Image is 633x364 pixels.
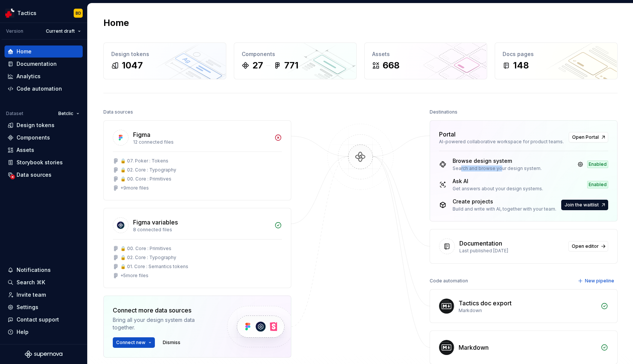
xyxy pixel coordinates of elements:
button: Dismiss [159,337,184,348]
a: Open editor [568,241,608,252]
a: Figma variables8 connected files🔒 00. Core : Primitives🔒 02. Core : Typography🔒 01. Core : Semant... [103,208,291,288]
div: 12 connected files [133,139,270,145]
a: Storybook stories [5,156,83,168]
div: Dataset [6,111,23,117]
div: Home [17,48,32,55]
div: Storybook stories [17,159,63,166]
div: Figma [133,130,150,139]
button: Notifications [5,264,83,276]
a: Documentation [5,58,83,70]
button: Current draft [42,26,84,36]
a: Assets [5,144,83,156]
div: Assets [17,146,34,154]
div: Connect more data sources [113,306,214,315]
span: Open Portal [572,134,599,140]
span: New pipeline [585,278,614,284]
span: Connect new [116,340,145,346]
svg: Supernova Logo [25,350,62,358]
div: Build and write with AI, together with your team. [453,206,556,212]
div: Code automation [17,85,62,93]
div: AI-powered collaborative workspace for product teams. [439,139,564,145]
div: Data sources [103,107,133,117]
a: Assets668 [364,42,487,79]
div: BD [76,10,81,16]
div: Settings [17,303,38,311]
button: TacticsBD [2,5,86,21]
img: d0572a82-6cc2-4944-97f1-21a898ae7e2a.png [5,9,14,18]
div: Data sources [17,171,51,179]
div: Assets [372,50,479,58]
div: Components [17,134,50,141]
span: Open editor [572,243,599,249]
span: Dismiss [163,340,180,346]
button: New pipeline [575,276,618,286]
div: Enabled [587,181,608,188]
a: Components [5,132,83,144]
div: Browse design system [453,157,542,165]
div: Create projects [453,198,556,205]
div: Design tokens [111,50,218,58]
span: Current draft [46,28,75,34]
a: Invite team [5,289,83,301]
div: Tactics doc export [459,299,512,308]
div: Analytics [17,73,41,80]
div: Version [6,28,23,34]
a: Code automation [5,83,83,95]
div: 🔒 00. Core : Primitives [120,176,171,182]
span: Join the waitlist [565,202,599,208]
div: + 5 more files [120,273,148,279]
div: Documentation [459,239,502,248]
div: + 9 more files [120,185,149,191]
div: 🔒 07. Poker : Tokens [120,158,168,164]
div: Last published [DATE] [459,248,564,254]
a: Design tokens [5,119,83,131]
button: Search ⌘K [5,276,83,288]
div: Enabled [587,161,608,168]
div: Figma variables [133,218,178,227]
span: Betclic [58,111,73,117]
div: Bring all your design system data together. [113,316,214,331]
div: Search and browse your design system. [453,165,542,171]
div: Notifications [17,266,51,274]
div: Components [242,50,349,58]
button: Join the waitlist [561,200,608,210]
h2: Home [103,17,129,29]
div: Get answers about your design systems. [453,186,543,192]
div: Invite team [17,291,46,299]
div: 668 [383,59,400,71]
button: Connect new [113,337,155,348]
div: 1047 [122,59,143,71]
div: Help [17,328,29,336]
div: Destinations [430,107,457,117]
div: 148 [513,59,529,71]
div: 🔒 02. Core : Typography [120,255,176,261]
div: Docs pages [503,50,610,58]
div: 771 [284,59,298,71]
a: Settings [5,301,83,313]
div: Search ⌘K [17,279,45,286]
button: Contact support [5,314,83,326]
a: Data sources [5,169,83,181]
div: 🔒 00. Core : Primitives [120,246,171,252]
a: Figma12 connected files🔒 07. Poker : Tokens🔒 02. Core : Typography🔒 00. Core : Primitives+9more f... [103,120,291,200]
div: 🔒 02. Core : Typography [120,167,176,173]
div: Documentation [17,60,57,68]
div: Markdown [459,308,596,314]
div: Design tokens [17,121,55,129]
div: Markdown [459,343,489,352]
div: 8 connected files [133,227,270,233]
a: Docs pages148 [495,42,618,79]
a: Open Portal [569,132,608,143]
a: Design tokens1047 [103,42,226,79]
button: Help [5,326,83,338]
div: Tactics [17,9,36,17]
a: Components27771 [234,42,357,79]
div: Code automation [430,276,468,286]
div: 🔒 01. Core : Semantics tokens [120,264,188,270]
div: Contact support [17,316,59,323]
div: 27 [252,59,263,71]
a: Analytics [5,70,83,82]
div: Ask AI [453,177,543,185]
